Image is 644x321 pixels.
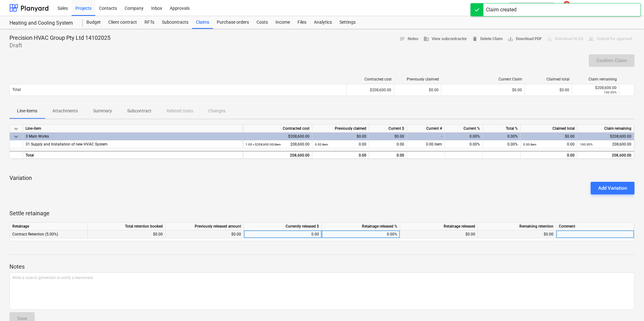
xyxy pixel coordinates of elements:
[369,140,407,148] div: 0.00
[524,85,572,95] div: $0.00
[243,125,312,133] div: Contracted cost
[441,85,524,95] div: $0.00
[445,125,483,133] div: Current %
[523,143,536,146] small: 0.00 item
[10,223,88,230] div: Retainage
[12,133,20,140] span: keyboard_arrow_down
[612,291,644,321] iframe: Chat Widget
[9,263,635,270] p: Notes
[399,35,418,43] span: Notes
[483,133,521,140] div: 0.00%
[444,77,522,81] div: Current Claim
[556,223,634,230] div: Comment
[577,125,634,133] div: Claim remaining
[315,143,328,146] small: 0.00 item
[580,140,631,148] div: 208,600.00
[575,86,617,90] div: $208,600.00
[346,85,394,95] div: $208,600.00
[394,85,441,95] div: $0.00
[397,77,439,81] div: Previously claimed
[421,34,470,44] button: View subcontractor
[245,140,310,148] div: 208,600.00
[445,140,483,148] div: 0.00%
[104,16,141,29] a: Client contract
[521,125,577,133] div: Claimed total
[23,151,243,159] div: Total
[9,210,635,217] p: Settle retainage
[349,77,392,81] div: Contracted cost
[369,125,407,133] div: Current $
[243,133,312,140] div: $208,600.00
[523,140,575,148] div: 0.00
[598,184,627,192] div: Add Variation
[369,133,407,140] div: $0.00
[483,125,521,133] div: Total %
[83,16,104,29] a: Budget
[310,16,336,29] div: Analytics
[213,16,253,29] a: Purchase orders
[322,223,400,230] div: Retainage released %
[399,36,405,42] span: notes
[244,223,322,230] div: Currently released $
[400,230,478,238] div: $0.00
[407,125,445,133] div: Current #
[369,151,407,159] div: 0.00
[10,230,88,238] div: Contract Retention (5.00%)
[245,152,310,159] div: 208,600.00
[312,133,369,140] div: $0.00
[472,36,478,42] span: delete
[253,16,272,29] a: Costs
[577,133,634,140] div: $208,600.00
[483,140,521,148] div: 0.00%
[407,133,445,140] div: -
[315,140,366,148] div: 0.00
[312,125,369,133] div: Previously claimed
[158,16,192,29] a: Subcontracts
[294,16,310,29] a: Files
[12,87,21,92] p: Total
[407,140,445,148] div: 0.00 item
[166,223,244,230] div: Previously released amount
[23,125,243,133] div: Line-item
[9,34,110,42] p: Precision HVAC Group Pty Ltd 14102025
[26,140,240,148] div: 31 Supply and Installation of new HVAC System
[470,34,505,44] button: Delete Claim
[423,36,429,42] span: business
[527,77,570,81] div: Claimed total
[486,6,517,14] div: Claim created
[336,16,359,29] a: Settings
[575,77,617,81] div: Claim remaining
[397,34,421,44] button: Notes
[88,223,166,230] div: Total retention booked
[127,108,151,114] p: Subcontract
[9,42,110,49] p: Draft
[445,133,483,140] div: 0.00%
[521,151,577,159] div: 0.00
[478,230,556,238] div: $0.00
[17,108,37,114] p: Line-items
[93,108,112,114] p: Summary
[315,152,366,159] div: 0.00
[472,35,503,43] span: Delete Claim
[12,125,20,133] span: keyboard_arrow_down
[272,16,294,29] a: Income
[478,223,556,230] div: Remaining retention
[580,152,631,159] div: 208,600.00
[580,143,593,146] small: 100.00%
[192,16,213,29] a: Claims
[400,223,478,230] div: Retainage released
[141,16,158,29] a: RFTs
[88,230,166,238] div: $0.00
[246,230,319,238] div: 0.00
[322,230,400,238] div: 0.00%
